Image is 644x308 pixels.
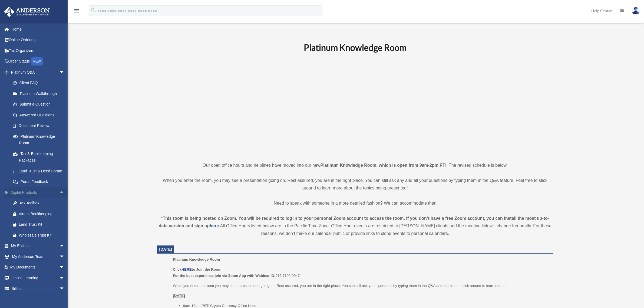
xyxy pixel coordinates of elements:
[4,56,73,67] a: Order StatusNEW
[173,267,221,271] b: Click to Join the Room
[4,187,73,198] a: Digital Productsarrow_drop_up
[4,262,73,273] a: My Documentsarrow_drop_down
[73,8,80,14] i: menu
[19,221,66,228] div: Land Trust Kit
[59,187,70,198] span: arrow_drop_up
[159,216,549,228] strong: *This room is being hosted on Zoom. You will be required to log in to your personal Zoom account ...
[219,224,220,228] strong: .
[19,211,66,217] div: Virtual Bookkeeping
[59,283,70,294] span: arrow_drop_down
[157,215,553,237] div: All Office Hours listed below are in the Pacific Time Zone. Office Hour events are restricted to ...
[4,24,73,35] a: Home
[304,42,407,53] b: Platinum Knowledge Room
[8,120,73,131] a: Document Review
[321,163,445,168] strong: Platinum Knowledge Room, which is open from 9am-2pm PT
[173,257,220,261] span: Platinum Knowledge Room
[8,176,73,187] a: Portal Feedback
[8,88,73,99] a: Platinum Walkthrough
[19,232,66,239] div: Wholesale Trust Kit
[59,241,70,252] span: arrow_drop_down
[157,177,553,192] p: When you enter the room, you may see a presentation going on. Rest assured, you are in the right ...
[181,267,191,271] a: HERE
[59,67,70,78] span: arrow_drop_down
[4,241,73,251] a: My Entitiesarrow_drop_down
[4,45,73,56] a: Tax Organizers
[90,7,96,13] i: search
[59,262,70,273] span: arrow_drop_down
[4,67,73,78] a: Platinum Q&Aarrow_drop_down
[8,78,73,89] a: Client FAQ
[8,131,70,148] a: Platinum Knowledge Room
[8,230,73,241] a: Wholesale Trust Kit
[4,251,73,262] a: My Anderson Teamarrow_drop_down
[8,148,73,166] a: Tax & Bookkeeping Packages
[210,224,219,228] a: here
[173,283,549,289] p: When you enter the room you may see a presentation going on. Rest assured, you are in the right p...
[173,266,549,279] p: 913 7102 0047
[173,294,185,298] u: [DATE]
[59,273,70,284] span: arrow_drop_down
[73,9,80,14] a: menu
[4,283,73,294] a: Billingarrow_drop_down
[8,110,73,120] a: Answered Questions
[632,7,640,15] img: User Pic
[4,35,73,45] a: Online Ordering
[157,199,553,207] p: Need to speak with someone in a more detailed fashion? We can accommodate that!
[8,99,73,110] a: Submit a Question
[173,274,275,278] b: For the best experience join via Zoom App with Webinar ID:
[8,208,73,219] a: Virtual Bookkeeping
[31,57,43,65] div: NEW
[59,251,70,262] span: arrow_drop_down
[4,273,73,283] a: Online Learningarrow_drop_down
[159,247,172,251] span: [DATE]
[8,219,73,230] a: Land Trust Kit
[8,166,73,176] a: Land Trust & Deed Forum
[2,6,51,17] img: Anderson Advisors Platinum Portal
[274,60,436,152] iframe: 231110_Toby_KnowledgeRoom
[8,198,73,209] a: Tax Toolbox
[19,200,66,207] div: Tax Toolbox
[157,162,553,169] p: Our open office hours and helplines have moved into our new ! The revised schedule is below.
